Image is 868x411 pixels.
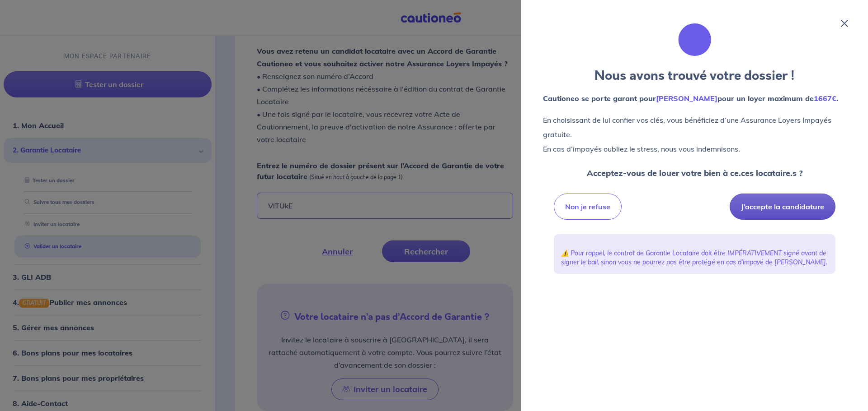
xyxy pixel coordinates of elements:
strong: Cautioneo se porte garant pour pour un loyer maximum de . [543,94,838,103]
strong: Nous avons trouvé votre dossier ! [594,67,795,85]
strong: Acceptez-vous de louer votre bien à ce.ces locataire.s ? [587,168,803,178]
p: En choisissant de lui confier vos clés, vous bénéficiez d’une Assurance Loyers Impayés gratuite. ... [543,113,846,156]
button: Non je refuse [554,194,622,220]
button: J’accepte la candidature [730,194,835,220]
img: illu_folder.svg [677,22,713,58]
em: [PERSON_NAME] [656,94,717,103]
em: 1667€ [814,94,836,103]
p: ⚠️ Pour rappel, le contrat de Garantie Locataire doit être IMPÉRATIVEMENT signé avant de signer l... [561,249,828,267]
